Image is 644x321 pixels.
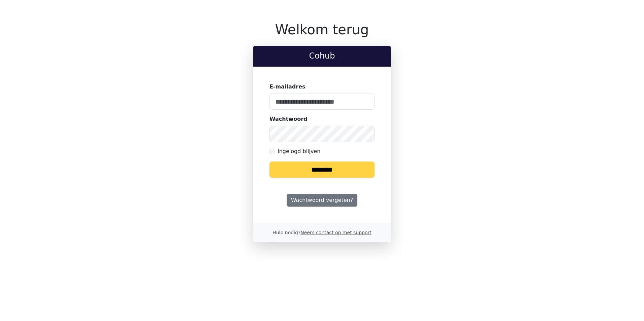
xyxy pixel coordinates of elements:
[300,230,371,235] a: Neem contact op met support
[272,230,372,235] small: Hulp nodig?
[278,147,320,155] label: Ingelogd blijven
[269,83,305,91] label: E-mailadres
[269,115,308,123] label: Wachtwoord
[287,194,357,207] a: Wachtwoord vergeten?
[253,22,391,38] h1: Welkom terug
[259,51,385,61] h2: Cohub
